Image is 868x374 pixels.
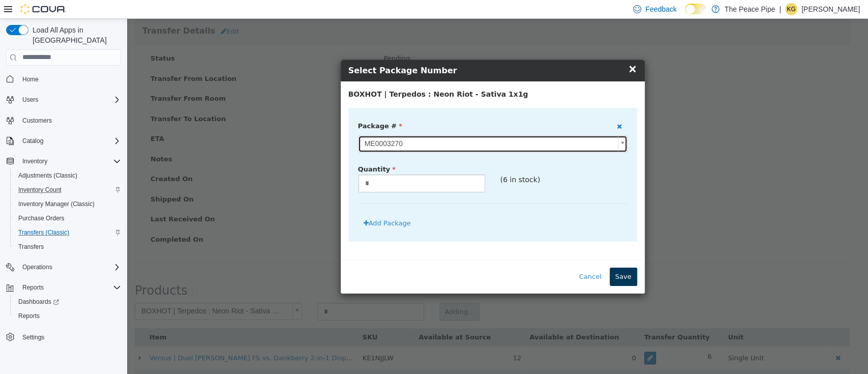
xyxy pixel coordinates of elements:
[801,3,860,15] p: [PERSON_NAME]
[779,3,781,15] p: |
[22,137,43,145] span: Catalog
[14,212,121,224] span: Purchase Orders
[28,25,121,45] span: Load All Apps in [GEOGRAPHIC_DATA]
[18,73,121,85] span: Home
[2,134,125,148] button: Catalog
[18,171,77,180] span: Adjustments (Classic)
[231,117,487,133] span: ME0003270
[787,3,795,15] span: KG
[446,249,480,267] button: Cancel
[14,169,121,182] span: Adjustments (Classic)
[231,195,289,214] button: Add Package
[18,94,121,106] span: Users
[18,261,56,273] button: Operations
[18,135,47,147] button: Catalog
[10,211,125,225] button: Purchase Orders
[14,241,48,253] a: Transfers
[14,241,121,253] span: Transfers
[18,114,56,127] a: Customers
[18,73,43,85] a: Home
[18,114,121,127] span: Customers
[22,75,39,83] span: Home
[18,281,48,294] button: Reports
[645,4,676,14] span: Feedback
[221,46,510,58] h4: Select Package Number
[221,70,401,81] label: BOXHOT | Terpedos : Neon Riot - Sativa 1x1g
[2,154,125,168] button: Inventory
[231,103,275,111] span: Package #
[483,249,510,267] button: Save
[18,298,59,306] span: Dashboards
[18,312,40,320] span: Reports
[14,184,66,196] a: Inventory Count
[6,68,121,371] nav: Complex example
[10,309,125,323] button: Reports
[725,3,775,15] p: The Peace Pipe
[22,96,38,104] span: Users
[18,281,121,294] span: Reports
[18,94,42,106] button: Users
[373,156,500,166] p: (6 in stock)
[785,3,797,15] div: Khushi Gajeeban
[2,113,125,128] button: Customers
[10,197,125,211] button: Inventory Manager (Classic)
[2,72,125,87] button: Home
[18,135,121,147] span: Catalog
[14,310,44,322] a: Reports
[231,147,268,154] span: Quantity
[14,296,63,308] a: Dashboards
[18,228,69,237] span: Transfers (Classic)
[20,4,66,14] img: Cova
[2,93,125,107] button: Users
[18,243,44,251] span: Transfers
[22,117,52,125] span: Customers
[10,225,125,240] button: Transfers (Classic)
[18,331,48,343] a: Settings
[22,263,52,271] span: Operations
[18,186,62,194] span: Inventory Count
[18,155,51,167] button: Inventory
[18,155,121,167] span: Inventory
[14,226,73,239] a: Transfers (Classic)
[2,280,125,295] button: Reports
[18,330,121,343] span: Settings
[14,310,121,322] span: Reports
[14,198,99,210] a: Inventory Manager (Classic)
[685,14,685,15] span: Dark Mode
[14,198,121,210] span: Inventory Manager (Classic)
[10,183,125,197] button: Inventory Count
[22,283,44,292] span: Reports
[18,214,65,222] span: Purchase Orders
[14,296,121,308] span: Dashboards
[22,333,44,341] span: Settings
[501,44,510,56] span: ×
[2,329,125,344] button: Settings
[14,212,69,224] a: Purchase Orders
[22,157,47,165] span: Inventory
[18,261,121,273] span: Operations
[14,169,81,182] a: Adjustments (Classic)
[14,184,121,196] span: Inventory Count
[10,168,125,183] button: Adjustments (Classic)
[18,200,95,208] span: Inventory Manager (Classic)
[10,295,125,309] a: Dashboards
[2,260,125,274] button: Operations
[14,226,121,239] span: Transfers (Classic)
[10,240,125,254] button: Transfers
[685,4,706,14] input: Dark Mode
